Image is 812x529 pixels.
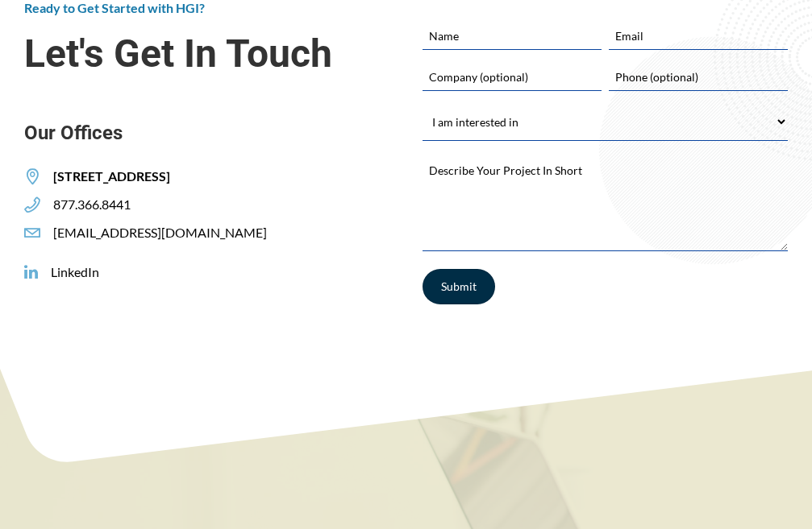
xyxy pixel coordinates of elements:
[40,196,131,213] span: 877.366.8441
[24,121,390,146] span: Our Offices
[24,225,267,242] a: [EMAIL_ADDRESS][DOMAIN_NAME]
[423,63,602,90] input: Company (optional)
[609,63,788,90] input: Phone (optional)
[423,269,496,305] input: Submit
[38,264,99,281] span: LinkedIn
[40,225,267,242] span: [EMAIL_ADDRESS][DOMAIN_NAME]
[40,168,170,185] span: [STREET_ADDRESS]
[423,22,602,49] input: Name
[24,31,390,76] span: Let's Get In Touch
[24,264,99,281] a: LinkedIn
[24,196,131,213] a: 877.366.8441
[609,22,788,49] input: Email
